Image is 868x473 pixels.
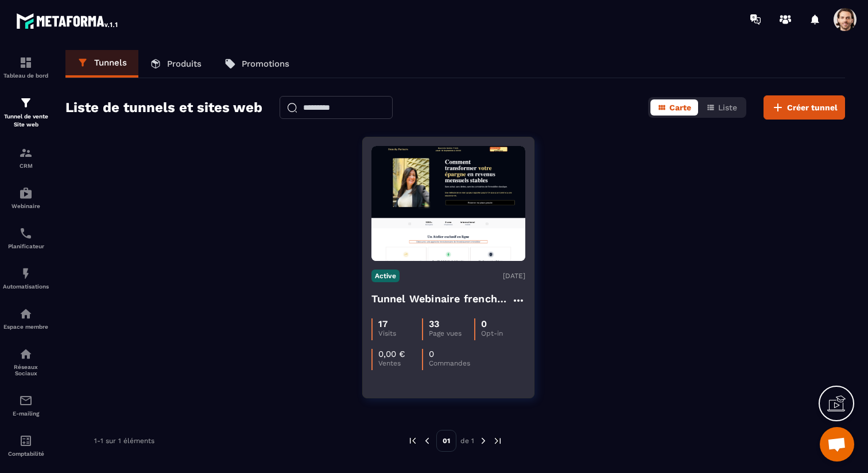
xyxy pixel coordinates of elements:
p: 0 [481,318,487,329]
img: logo [16,10,119,31]
img: automations [19,267,33,280]
p: de 1 [460,436,474,445]
p: 0,00 € [378,349,405,359]
a: formationformationTableau de bord [3,47,49,87]
a: accountantaccountantComptabilité [3,425,49,466]
p: 01 [436,430,456,452]
button: Carte [650,99,698,116]
span: Carte [669,103,691,112]
a: automationsautomationsAutomatisations [3,258,49,298]
p: Comptabilité [3,451,49,457]
p: Promotions [242,59,289,69]
p: Tableau de bord [3,72,49,79]
p: Espace membre [3,324,49,330]
p: Tunnel de vente Site web [3,113,49,129]
a: social-networksocial-networkRéseaux Sociaux [3,339,49,385]
img: next [478,436,489,446]
img: formation [19,96,33,110]
p: Produits [167,59,201,69]
img: email [19,394,33,407]
h4: Tunnel Webinaire frenchy partners [371,291,511,307]
img: social-network [19,347,33,361]
p: Page vues [429,329,474,337]
a: automationsautomationsWebinaire [3,178,49,218]
button: Liste [699,99,744,116]
a: emailemailE-mailing [3,385,49,425]
p: E-mailing [3,410,49,417]
h2: Liste de tunnels et sites web [65,96,262,119]
a: formationformationTunnel de vente Site web [3,87,49,137]
p: Visits [378,329,422,337]
a: Produits [138,50,213,78]
img: prev [422,436,432,446]
p: Ventes [378,359,422,367]
a: schedulerschedulerPlanificateur [3,218,49,258]
p: 0 [429,349,434,359]
a: Promotions [213,50,301,78]
p: [DATE] [503,272,525,280]
p: Planificateur [3,243,49,249]
a: automationsautomationsEspace membre [3,298,49,339]
p: Réseaux Sociaux [3,364,49,376]
img: automations [19,186,33,200]
img: accountant [19,434,33,448]
a: formationformationCRM [3,137,49,178]
button: Créer tunnel [764,95,845,120]
span: Créer tunnel [787,102,838,113]
img: image [371,146,525,261]
p: Commandes [429,359,472,367]
p: CRM [3,163,49,169]
p: 1-1 sur 1 éléments [94,437,154,445]
img: scheduler [19,226,33,240]
img: prev [408,436,418,446]
p: 33 [429,318,439,329]
a: Tunnels [65,50,138,78]
a: Ouvrir le chat [820,427,854,462]
p: Opt-in [481,329,525,337]
img: next [493,436,503,446]
p: Webinaire [3,203,49,209]
p: Tunnels [94,57,127,68]
p: Automatisations [3,283,49,290]
p: 17 [378,318,387,329]
img: automations [19,307,33,321]
p: Active [371,270,400,282]
img: formation [19,56,33,70]
img: formation [19,146,33,160]
span: Liste [718,103,737,112]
